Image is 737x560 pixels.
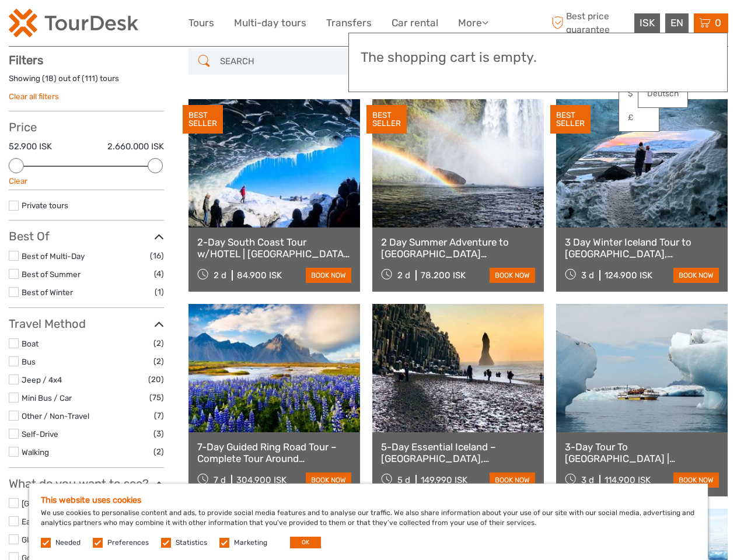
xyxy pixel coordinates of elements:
[153,427,164,440] span: (3)
[22,499,101,508] a: [GEOGRAPHIC_DATA]
[236,475,287,485] div: 304.900 ISK
[673,268,719,283] a: book now
[490,473,535,488] a: book now
[107,538,149,548] label: Preferences
[214,270,226,281] span: 2 d
[41,495,696,505] h5: This website uses cookies
[421,475,467,485] div: 149.990 ISK
[638,83,687,104] a: Deutsch
[22,535,50,544] a: Glaciers
[9,317,164,331] h3: Travel Method
[9,141,52,153] label: 52.900 ISK
[306,473,351,488] a: book now
[9,53,43,67] strong: Filters
[9,120,164,134] h3: Price
[381,236,535,260] a: 2 Day Summer Adventure to [GEOGRAPHIC_DATA] [GEOGRAPHIC_DATA], Glacier Hiking, [GEOGRAPHIC_DATA],...
[9,229,164,243] h3: Best Of
[392,15,438,32] a: Car rental
[9,9,138,37] img: 120-15d4194f-c635-41b9-a512-a3cb382bfb57_logo_small.png
[45,73,54,84] label: 18
[9,73,164,91] div: Showing ( ) out of ( ) tours
[397,475,410,485] span: 5 d
[16,20,132,30] p: We're away right now. Please check back later!
[148,373,164,386] span: (20)
[134,18,148,32] button: Open LiveChat chat widget
[22,288,73,297] a: Best of Winter
[153,337,164,350] span: (2)
[397,270,410,281] span: 2 d
[154,409,164,422] span: (7)
[421,270,466,281] div: 78.200 ISK
[9,477,164,491] h3: What do you want to see?
[619,83,659,104] a: $
[176,538,207,548] label: Statistics
[290,537,321,548] button: OK
[85,73,95,84] label: 111
[22,251,85,261] a: Best of Multi-Day
[619,107,659,128] a: £
[640,17,655,29] span: ISK
[55,538,81,548] label: Needed
[326,15,372,32] a: Transfers
[22,411,89,421] a: Other / Non-Travel
[234,538,267,548] label: Marketing
[154,267,164,281] span: (4)
[22,269,81,279] a: Best of Summer
[22,429,58,439] a: Self-Drive
[197,236,351,260] a: 2-Day South Coast Tour w/HOTEL | [GEOGRAPHIC_DATA], [GEOGRAPHIC_DATA], [GEOGRAPHIC_DATA] & Waterf...
[605,475,651,485] div: 114.900 ISK
[215,51,354,72] input: SEARCH
[29,484,708,560] div: We use cookies to personalise content and ads, to provide social media features and to analyse ou...
[565,441,719,465] a: 3-Day Tour To [GEOGRAPHIC_DATA] | [GEOGRAPHIC_DATA], [GEOGRAPHIC_DATA], [GEOGRAPHIC_DATA] & Glaci...
[581,475,594,485] span: 3 d
[22,357,36,366] a: Bus
[22,517,118,526] a: East [GEOGRAPHIC_DATA]
[237,270,282,281] div: 84.900 ISK
[22,339,39,348] a: Boat
[458,15,488,32] a: More
[188,15,214,32] a: Tours
[549,10,631,36] span: Best price guarantee
[673,473,719,488] a: book now
[605,270,652,281] div: 124.900 ISK
[22,201,68,210] a: Private tours
[22,447,49,457] a: Walking
[490,268,535,283] a: book now
[9,92,59,101] a: Clear all filters
[22,393,72,402] a: Mini Bus / Car
[107,141,164,153] label: 2.660.000 ISK
[366,105,407,134] div: BEST SELLER
[22,375,62,384] a: Jeep / 4x4
[381,441,535,465] a: 5-Day Essential Iceland – [GEOGRAPHIC_DATA], [GEOGRAPHIC_DATA], [GEOGRAPHIC_DATA], [GEOGRAPHIC_DA...
[197,441,351,465] a: 7-Day Guided Ring Road Tour – Complete Tour Around [GEOGRAPHIC_DATA]
[149,391,164,404] span: (75)
[153,355,164,368] span: (2)
[713,17,723,29] span: 0
[155,285,164,299] span: (1)
[665,13,689,33] div: EN
[550,105,591,134] div: BEST SELLER
[234,15,306,32] a: Multi-day tours
[214,475,226,485] span: 7 d
[565,236,719,260] a: 3 Day Winter Iceland Tour to [GEOGRAPHIC_DATA], [GEOGRAPHIC_DATA], [GEOGRAPHIC_DATA] and [GEOGRAP...
[9,176,164,187] div: Clear
[183,105,223,134] div: BEST SELLER
[153,445,164,459] span: (2)
[361,50,715,66] h3: The shopping cart is empty.
[306,268,351,283] a: book now
[581,270,594,281] span: 3 d
[150,249,164,262] span: (16)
